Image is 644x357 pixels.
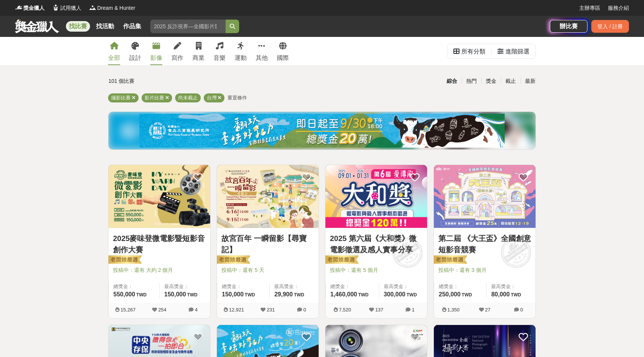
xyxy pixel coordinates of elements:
[274,291,293,297] span: 29,900
[187,292,197,297] span: TWD
[438,233,531,255] a: 第二屆 《大王盃》全國創意短影音競賽
[215,255,250,265] img: 老闆娘嚴選
[120,21,144,32] a: 作品集
[550,20,588,33] a: 辦比賽
[164,283,206,290] span: 最高獎金：
[121,307,136,313] span: 15,267
[591,20,629,33] div: 登入 / 註冊
[89,4,96,11] img: Logo
[150,37,162,65] a: 影像
[330,283,374,290] span: 總獎金：
[89,4,135,12] a: LogoDream & Hunter
[113,283,155,290] span: 總獎金：
[113,291,135,297] span: 550,000
[462,292,472,297] span: TWD
[222,291,244,297] span: 150,000
[384,291,406,297] span: 300,000
[227,95,247,101] span: 重置條件
[222,283,265,290] span: 總獎金：
[461,44,485,59] div: 所有分類
[442,75,462,88] div: 綜合
[267,307,275,313] span: 231
[150,53,162,63] div: 影像
[505,44,530,59] div: 進階篩選
[579,4,600,12] a: 主辦專區
[324,255,359,265] img: 老闆娘嚴選
[277,37,289,65] a: 國際
[330,266,423,274] span: 投稿中：還有 5 個月
[113,266,206,274] span: 投稿中：還有 大約 2 個月
[15,4,44,12] a: Logo獎金獵人
[277,53,289,63] div: 國際
[158,307,166,313] span: 254
[358,292,368,297] span: TWD
[192,37,204,65] a: 商業
[93,21,117,32] a: 找活動
[325,165,427,228] img: Cover Image
[195,307,197,313] span: 4
[192,53,204,63] div: 商業
[412,307,414,313] span: 1
[491,291,510,297] span: 80,000
[15,4,23,11] img: Logo
[97,4,135,12] span: Dream & Hunter
[407,292,417,297] span: TWD
[52,4,81,12] a: Logo試用獵人
[245,292,255,297] span: TWD
[294,292,304,297] span: TWD
[256,37,268,65] a: 其他
[214,53,226,63] div: 音樂
[330,233,423,255] a: 2025 第六屆《大和獎》微電影徵選及感人實事分享
[108,75,250,88] div: 101 個比賽
[145,95,164,101] span: 影片比賽
[491,283,531,290] span: 最高獎金：
[111,95,131,101] span: 攝影比賽
[108,53,120,63] div: 全部
[129,37,141,65] a: 設計
[178,95,198,101] span: 尚未截止
[113,233,206,255] a: 2025麥味登微電影暨短影音創作大賽
[171,53,183,63] div: 寫作
[339,307,351,313] span: 7,520
[60,4,81,12] span: 試用獵人
[256,53,268,63] div: 其他
[52,4,60,11] img: Logo
[384,283,423,290] span: 最高獎金：
[164,291,186,297] span: 150,000
[434,165,536,228] a: Cover Image
[150,20,226,33] input: 2025 反詐視界—全國影片競賽
[511,292,521,297] span: TWD
[439,283,482,290] span: 總獎金：
[330,291,357,297] span: 1,460,000
[235,37,247,65] a: 運動
[375,307,383,313] span: 137
[136,292,147,297] span: TWD
[235,53,247,63] div: 運動
[462,75,481,88] div: 熱門
[447,307,460,313] span: 1,350
[171,37,183,65] a: 寫作
[107,255,142,265] img: 老闆娘嚴選
[23,4,44,12] span: 獎金獵人
[432,255,467,265] img: 老闆娘嚴選
[485,307,490,313] span: 27
[303,307,306,313] span: 0
[66,21,90,32] a: 找比賽
[217,165,319,228] img: Cover Image
[108,37,120,65] a: 全部
[229,307,244,313] span: 12,921
[221,266,314,274] span: 投稿中：還有 5 天
[274,283,314,290] span: 最高獎金：
[214,37,226,65] a: 音樂
[129,53,141,63] div: 設計
[207,95,217,101] span: 台灣
[481,75,501,88] div: 獎金
[520,75,540,88] div: 最新
[438,266,531,274] span: 投稿中：還有 3 個月
[221,233,314,255] a: 故宮百年 一瞬留影【尋寶記】
[108,165,210,228] img: Cover Image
